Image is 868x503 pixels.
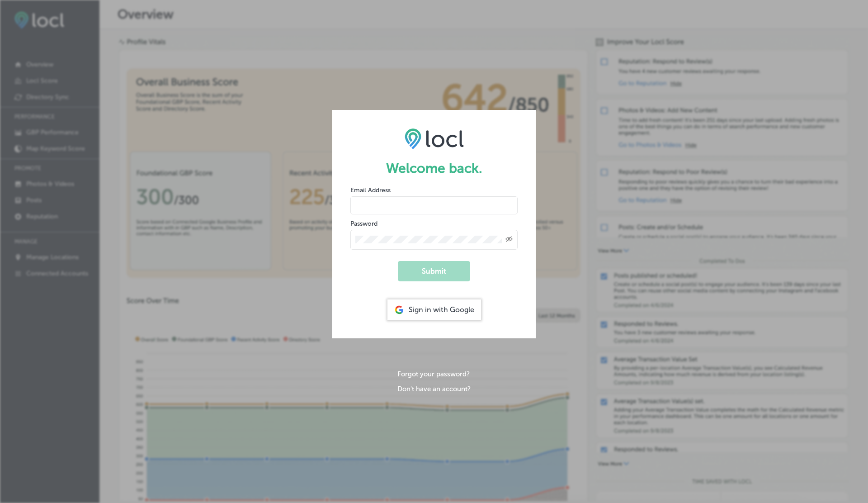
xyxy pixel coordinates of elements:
a: Forgot your password? [397,370,470,378]
h1: Welcome back. [350,160,518,176]
button: Submit [398,261,470,281]
img: LOCL logo [405,128,464,149]
span: Toggle password visibility [505,236,513,244]
div: Sign in with Google [387,299,481,320]
label: Password [350,220,377,228]
a: Don't have an account? [397,385,471,393]
label: Email Address [350,186,391,194]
